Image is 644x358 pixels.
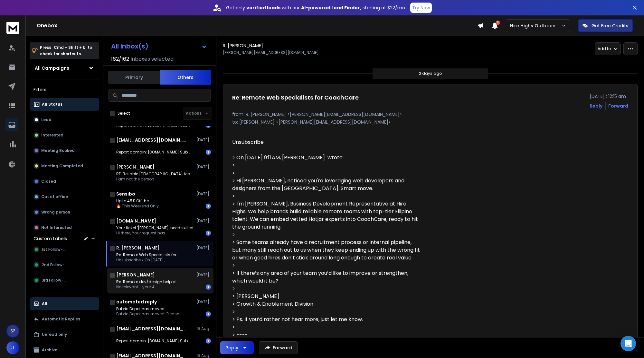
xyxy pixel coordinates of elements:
[41,210,70,215] p: Wrong person
[116,198,162,204] p: Up to 45% Off the
[42,317,80,322] p: Automatic Replies
[206,311,211,317] div: 1
[301,4,361,11] strong: AI-powered Lead Finder,
[30,160,99,172] button: Meeting Completed
[590,93,628,100] p: [DATE] : 12:15 am
[30,274,99,287] button: 3rd Follow-up
[42,262,70,267] span: 2nd Follow-up
[30,344,99,356] button: Archive
[42,102,62,107] p: All Status
[30,144,99,157] button: Meeting Booked
[116,252,176,258] p: Re: Remote Web Specialists for
[42,332,67,337] p: Unread only
[206,231,211,236] div: 1
[30,190,99,203] button: Out of office
[42,247,68,252] span: 1st Follow-up
[30,328,99,341] button: Unread only
[220,341,254,354] button: Reply
[196,218,211,223] p: [DATE]
[196,137,211,143] p: [DATE]
[41,225,72,230] p: Not Interested
[116,258,176,263] p: Unsubscribe > On [DATE],
[510,22,561,29] p: Hire Highs Outbound Engine
[116,272,155,278] h1: [PERSON_NAME]
[41,117,52,122] p: Lead
[30,258,99,271] button: 2nd Follow-up
[30,129,99,142] button: Interested
[116,191,135,197] h1: Sensibo
[42,278,69,283] span: 3rd Follow-up
[41,179,56,184] p: Closed
[196,272,211,277] p: [DATE]
[160,70,211,85] button: Others
[116,338,194,344] p: Report domain: [DOMAIN_NAME] Submitter: [DOMAIN_NAME]
[496,21,500,25] span: 3
[41,194,68,199] p: Out of office
[196,299,211,304] p: [DATE]
[30,206,99,219] button: Wrong person
[410,3,432,13] button: Try Now
[30,297,99,310] button: All
[116,177,194,182] p: I am not the person
[206,150,211,155] div: 1
[118,111,130,116] label: Select
[206,204,211,209] div: 1
[412,4,430,11] p: Try Now
[35,65,69,71] h1: All Campaigns
[608,103,628,109] div: Forward
[111,55,129,63] span: 162 / 162
[620,336,636,351] div: Open Intercom Messenger
[40,44,92,57] p: Press to check for shortcuts.
[116,245,160,251] h1: R. [PERSON_NAME]
[206,284,211,290] div: 1
[598,46,611,51] p: Add to
[42,347,57,353] p: Archive
[106,40,212,53] button: All Inbox(s)
[30,85,99,94] h3: Filters
[116,150,194,155] p: Report domain: [DOMAIN_NAME] Submitter: [DOMAIN_NAME]
[225,345,238,351] div: Reply
[108,70,160,84] button: Primary
[116,171,194,177] p: RE: Reliable [DEMOGRAPHIC_DATA] teams at
[30,113,99,126] button: Lead
[116,326,187,332] h1: [EMAIL_ADDRESS][DOMAIN_NAME]
[111,43,148,49] h1: All Inbox(s)
[590,103,602,109] button: Reply
[30,98,99,111] button: All Status
[41,148,75,153] p: Meeting Booked
[41,133,63,138] p: Interested
[116,279,177,284] p: Re: Remote dev/design help at
[246,4,280,11] strong: verified leads
[578,19,633,32] button: Get Free Credits
[6,341,19,354] button: J
[196,164,211,170] p: [DATE]
[116,225,194,231] p: Your ticket '[PERSON_NAME], need skilled
[223,50,319,55] p: [PERSON_NAME][EMAIL_ADDRESS][DOMAIN_NAME]
[30,313,99,326] button: Automatic Replies
[232,111,628,118] p: from: R. [PERSON_NAME] <[PERSON_NAME][EMAIL_ADDRESS][DOMAIN_NAME]>
[42,301,47,306] p: All
[116,164,155,170] h1: [PERSON_NAME]
[6,22,19,34] img: logo
[196,191,211,196] p: [DATE]
[30,243,99,256] button: 1st Follow-up
[592,22,628,29] p: Get Free Credits
[37,22,478,30] h1: Onebox
[196,326,211,331] p: 15 Aug
[116,299,157,305] h1: automated reply
[116,306,179,311] p: Fabric Depot has moved!
[30,62,99,74] button: All Campaigns
[30,221,99,234] button: Not Interested
[116,137,187,143] h1: [EMAIL_ADDRESS][DOMAIN_NAME]
[226,4,405,11] p: Get only with our starting at $22/mo
[232,119,628,125] p: to: [PERSON_NAME] <[PERSON_NAME][EMAIL_ADDRESS][DOMAIN_NAME]>
[116,284,177,290] p: No relevant - your AI
[259,341,298,354] button: Forward
[206,338,211,344] div: 1
[419,71,442,76] p: 2 days ago
[41,163,83,169] p: Meeting Completed
[30,175,99,188] button: Closed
